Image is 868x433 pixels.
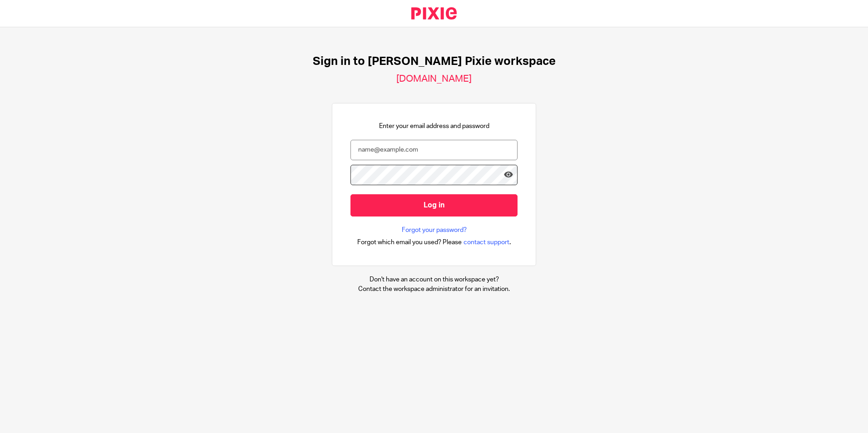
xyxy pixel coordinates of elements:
p: Contact the workspace administrator for an invitation. [358,285,510,294]
span: Forgot which email you used? Please [357,238,462,247]
input: Log in [350,194,518,216]
input: name@example.com [350,140,518,160]
h1: Sign in to [PERSON_NAME] Pixie workspace [313,54,556,69]
p: Enter your email address and password [379,122,489,131]
div: . [357,237,511,247]
a: Forgot your password? [402,226,467,235]
h2: [DOMAIN_NAME] [396,73,472,85]
span: contact support [464,238,509,247]
p: Don't have an account on this workspace yet? [358,275,510,284]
